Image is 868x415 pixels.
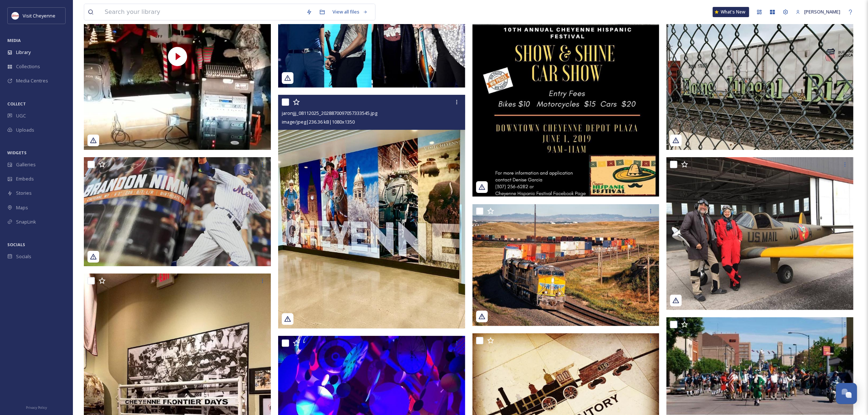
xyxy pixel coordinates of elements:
input: Search your library [101,4,303,20]
span: COLLECT [7,101,26,106]
span: jaronjjj_08112025_2028870097057333545.jpg [282,110,377,116]
img: justinfranz_08112025_2030621377649584129.jpg [472,204,659,326]
img: legend_aeroserve_08112025_2030779300979402495.jpg [666,157,853,310]
span: image/jpeg | 236.36 kB | 1080 x 1350 [282,119,355,125]
span: Visit Cheyenne [23,12,55,19]
span: WIDGETS [7,150,27,155]
span: Maps [16,204,28,211]
a: [PERSON_NAME] [792,5,844,19]
img: jaronjjj_08112025_2028870097057333545.jpg [278,95,465,329]
span: Collections [16,63,40,70]
span: Library [16,49,31,56]
span: UGC [16,112,26,119]
span: Galleries [16,161,36,168]
button: Open Chat [836,383,857,404]
span: SnapLink [16,218,36,225]
img: visit_cheyenne_logo.jpeg [12,12,19,19]
span: Uploads [16,127,34,133]
img: visitcheyenne_08112025_2025709086833877887.jpg [84,157,271,266]
span: MEDIA [7,38,21,43]
span: Privacy Policy [26,405,47,410]
a: What's New [713,7,749,17]
a: Privacy Policy [26,403,47,411]
span: Media Centres [16,77,48,84]
span: Embeds [16,175,34,182]
span: [PERSON_NAME] [804,8,840,15]
a: View all files [329,5,371,19]
span: Socials [16,253,31,260]
span: Stories [16,190,32,197]
span: SOCIALS [7,242,25,247]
